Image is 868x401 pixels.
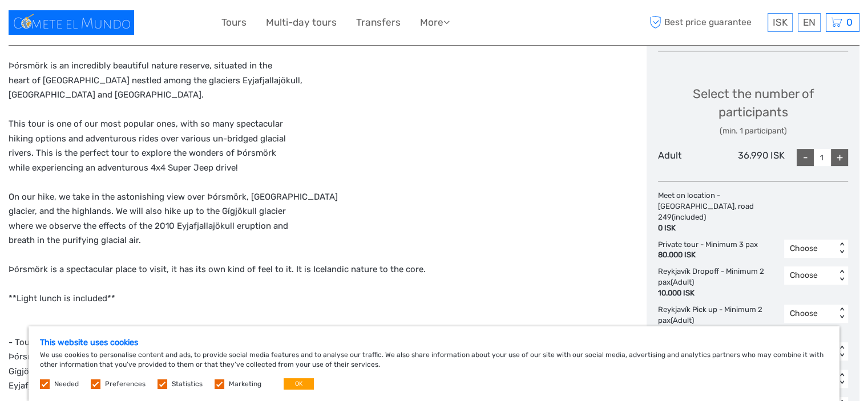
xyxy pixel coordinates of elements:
[658,149,721,166] div: Adult
[40,338,828,347] h5: This website uses cookies
[798,13,821,32] div: EN
[266,14,337,31] a: Multi-day tours
[229,379,261,389] label: Marketing
[837,373,847,385] div: < >
[658,125,848,137] div: (min. 1 participant)
[837,307,847,319] div: < >
[658,250,758,261] div: 80.000 ISK
[16,20,129,29] p: We're away right now. Please check back later!
[172,379,203,389] label: Statistics
[658,191,801,233] div: Meet on location - [GEOGRAPHIC_DATA], road 249 (included)
[9,10,134,35] img: 1596-f2c90223-336e-450d-9c2c-e84ae6d72b4c_logo_small.jpg
[837,242,847,254] div: < >
[29,326,839,401] div: We use cookies to personalise content and ads, to provide social media features and to analyse ou...
[790,308,830,319] div: Choose
[721,149,785,166] div: 36.990 ISK
[658,288,778,299] div: 10.000 ISK
[790,270,830,281] div: Choose
[845,17,854,28] span: 0
[658,223,795,234] div: 0 ISK
[797,149,814,166] div: -
[420,14,450,31] a: More
[647,13,765,32] span: Best price guarantee
[356,14,401,31] a: Transfers
[658,266,784,299] div: Reykjavík Dropoff - Minimum 2 pax (Adult)
[658,240,764,261] div: Private tour - Minimum 3 pax
[658,85,848,137] div: Select the number of participants
[105,379,146,389] label: Preferences
[773,17,788,28] span: ISK
[837,346,847,358] div: < >
[658,305,784,337] div: Reykjavík Pick up - Minimum 2 pax (Adult)
[831,149,848,166] div: +
[221,14,247,31] a: Tours
[284,378,314,390] button: OK
[54,379,79,389] label: Needed
[837,270,847,282] div: < >
[131,18,145,31] button: Open LiveChat chat widget
[790,243,830,254] div: Choose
